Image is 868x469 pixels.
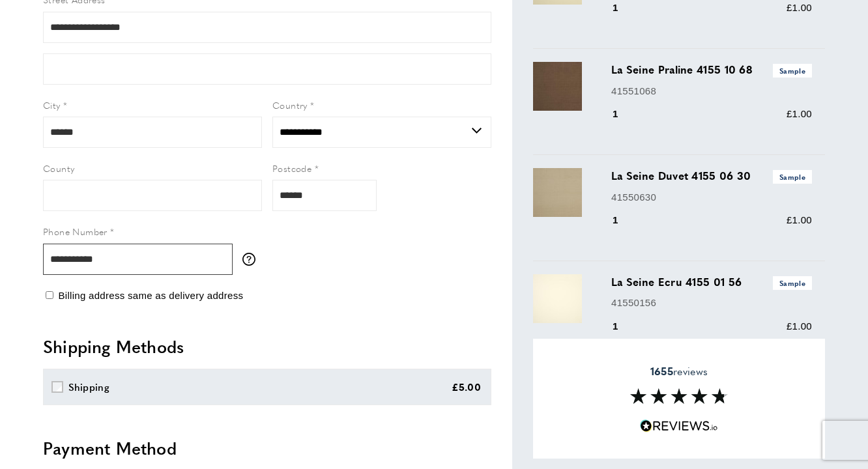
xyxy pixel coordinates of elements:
[533,168,582,217] img: La Seine Duvet 4155 06 30
[630,389,728,405] img: Reviews section
[43,436,491,460] h2: Payment Method
[533,62,582,111] img: La Seine Praline 4155 10 68
[787,214,812,225] span: £1.00
[43,162,74,175] span: County
[773,170,812,184] span: Sample
[787,2,812,13] span: £1.00
[611,83,812,99] p: 41551068
[43,225,108,238] span: Phone Number
[533,274,582,323] img: La Seine Ecru 4155 01 56
[611,168,812,184] h3: La Seine Duvet 4155 06 30
[43,98,61,111] span: City
[611,106,637,122] div: 1
[272,162,311,175] span: Postcode
[773,276,812,290] span: Sample
[650,363,673,378] strong: 1655
[611,319,637,334] div: 1
[58,290,243,301] span: Billing address same as delivery address
[43,335,491,358] h2: Shipping Methods
[650,365,708,378] span: reviews
[640,420,718,433] img: Reviews.io 5 stars
[611,62,812,78] h3: La Seine Praline 4155 10 68
[272,98,308,111] span: Country
[611,190,812,205] p: 41550630
[611,274,812,290] h3: La Seine Ecru 4155 01 56
[611,295,812,311] p: 41550156
[611,212,637,228] div: 1
[242,253,262,266] button: More information
[773,64,812,78] span: Sample
[787,320,812,332] span: £1.00
[68,379,109,395] div: Shipping
[787,108,812,119] span: £1.00
[452,379,482,395] div: £5.00
[46,291,53,299] input: Billing address same as delivery address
